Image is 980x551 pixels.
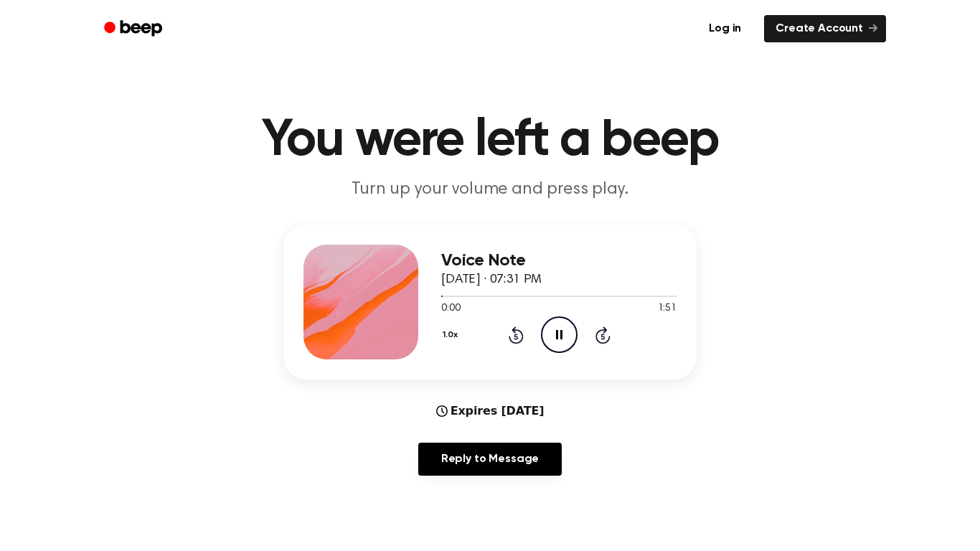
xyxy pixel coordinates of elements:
a: Log in [694,12,755,45]
h3: Voice Note [441,251,677,270]
span: 1:51 [658,301,677,316]
h1: You were left a beep [123,115,857,166]
span: [DATE] · 07:31 PM [441,273,542,286]
a: Create Account [764,15,886,42]
span: 0:00 [441,301,460,316]
button: 1.0x [441,323,463,347]
p: Turn up your volume and press play. [215,178,765,202]
a: Reply to Message [418,443,562,476]
div: Expires [DATE] [436,402,545,420]
a: Beep [94,15,175,43]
